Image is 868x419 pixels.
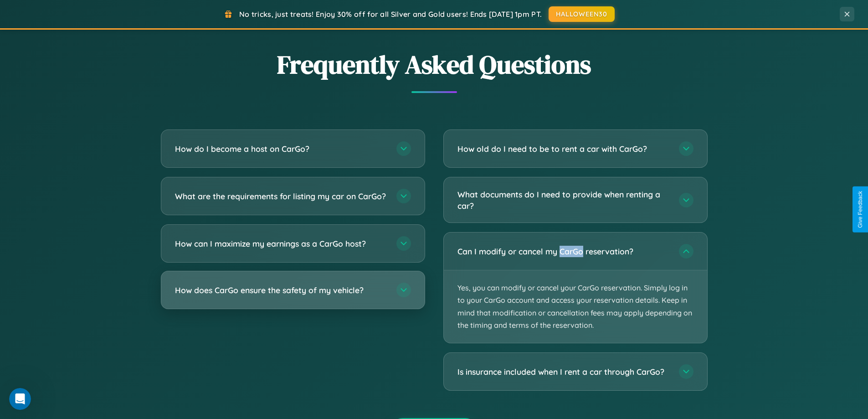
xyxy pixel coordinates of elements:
[175,285,387,296] h3: How does CarGo ensure the safety of my vehicle?
[457,366,670,378] h3: Is insurance included when I rent a car through CarGo?
[457,143,670,155] h3: How old do I need to be to rent a car with CarGo?
[175,238,387,249] h3: How can I maximize my earnings as a CarGo host?
[457,246,670,257] h3: Can I modify or cancel my CarGo reservation?
[175,143,387,155] h3: How do I become a host on CarGo?
[857,191,863,228] div: Give Feedback
[175,191,387,202] h3: What are the requirements for listing my car on CarGo?
[239,10,542,19] span: No tricks, just treats! Enjoy 30% off for all Silver and Gold users! Ends [DATE] 1pm PT.
[161,47,708,82] h2: Frequently Asked Questions
[444,270,707,343] p: Yes, you can modify or cancel your CarGo reservation. Simply log in to your CarGo account and acc...
[9,388,31,410] iframe: Intercom live chat
[549,6,615,22] button: HALLOWEEN30
[457,189,670,211] h3: What documents do I need to provide when renting a car?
